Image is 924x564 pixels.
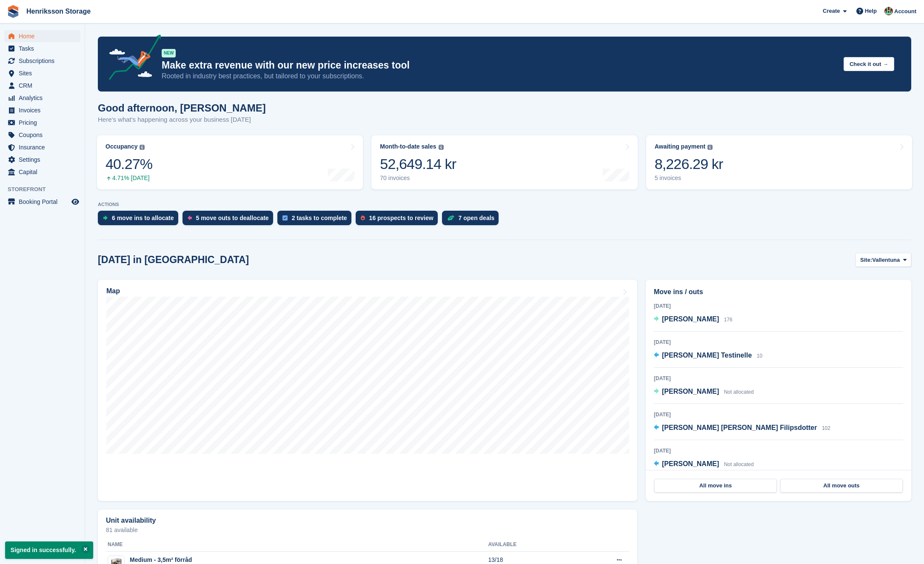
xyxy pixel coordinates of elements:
a: menu [4,166,80,178]
div: 5 move outs to deallocate [196,215,269,221]
span: Analytics [19,92,70,104]
div: [DATE] [654,338,903,346]
h2: [DATE] in [GEOGRAPHIC_DATA] [98,254,249,266]
div: 5 invoices [655,175,723,182]
div: 40.27% [106,155,152,173]
a: menu [4,104,80,116]
a: menu [4,129,80,141]
a: menu [4,55,80,67]
div: Occupancy [106,143,137,150]
a: menu [4,92,80,104]
span: [PERSON_NAME] [662,388,719,395]
span: Not allocated [724,389,754,395]
span: Invoices [19,104,70,116]
span: Account [894,7,916,16]
span: Home [19,30,70,42]
div: 7 open deals [459,215,495,221]
a: All move ins [654,479,777,492]
div: 2 tasks to complete [292,215,347,221]
span: CRM [19,80,70,92]
img: icon-info-grey-7440780725fd019a000dd9b08b2336e03edf1995a4989e88bcd33f0948082b44.svg [439,145,444,150]
span: Insurance [19,141,70,153]
a: 16 prospects to review [356,211,442,229]
img: Isak Martinelle [884,7,893,15]
h1: Good afternoon, [PERSON_NAME] [98,102,266,114]
h2: Unit availability [106,517,156,524]
div: NEW [162,49,176,57]
img: deal-1b604bf984904fb50ccaf53a9ad4b4a5d6e5aea283cecdc64d6e3604feb123c2.svg [447,215,454,221]
th: Name [106,538,488,552]
a: menu [4,30,80,42]
p: Signed in successfully. [5,541,93,559]
div: 4.71% [DATE] [106,175,152,182]
a: [PERSON_NAME] 176 [654,314,733,325]
p: Here's what's happening across your business [DATE] [98,115,266,125]
img: icon-info-grey-7440780725fd019a000dd9b08b2336e03edf1995a4989e88bcd33f0948082b44.svg [707,145,713,150]
span: Tasks [19,43,70,54]
p: Make extra revenue with our new price increases tool [162,59,837,72]
a: All move outs [780,479,903,492]
span: Help [865,7,877,15]
img: move_ins_to_allocate_icon-fdf77a2bb77ea45bf5b3d319d69a93e2d87916cf1d5bf7949dd705db3b84f3ca.svg [103,215,108,220]
button: Check it out → [844,57,894,71]
a: [PERSON_NAME] Testinelle 10 [654,350,762,361]
span: Storefront [8,185,85,194]
span: Create [823,7,840,15]
img: prospect-51fa495bee0391a8d652442698ab0144808aea92771e9ea1ae160a38d050c398.svg [361,215,365,220]
span: [PERSON_NAME] Testinelle [662,352,752,359]
span: 176 [724,317,733,323]
p: ACTIONS [98,202,911,207]
a: [PERSON_NAME] Not allocated [654,459,754,470]
p: 81 available [106,527,629,533]
div: 8,226.29 kr [655,155,723,173]
span: Capital [19,166,70,178]
th: Available [488,538,575,552]
span: Booking Portal [19,196,70,208]
span: Settings [19,154,70,166]
a: Month-to-date sales 52,649.14 kr 70 invoices [371,135,637,189]
a: [PERSON_NAME] Not allocated [654,386,754,398]
a: Map [98,280,637,501]
div: 16 prospects to review [369,215,433,221]
a: Preview store [70,197,80,207]
div: [DATE] [654,411,903,418]
span: 10 [757,353,762,359]
h2: Map [106,287,120,295]
a: menu [4,67,80,79]
span: Pricing [19,117,70,129]
a: menu [4,141,80,153]
div: 70 invoices [380,175,456,182]
a: Occupancy 40.27% 4.71% [DATE] [97,135,363,189]
span: Coupons [19,129,70,141]
span: 102 [822,425,830,431]
p: Rooted in industry best practices, but tailored to your subscriptions. [162,72,837,81]
span: Sites [19,67,70,79]
span: Vallentuna [872,256,900,264]
a: 6 move ins to allocate [98,211,183,229]
a: Henriksson Storage [23,4,94,18]
span: [PERSON_NAME] [PERSON_NAME] Filipsdotter [662,424,817,431]
a: Awaiting payment 8,226.29 kr 5 invoices [646,135,912,189]
img: icon-info-grey-7440780725fd019a000dd9b08b2336e03edf1995a4989e88bcd33f0948082b44.svg [140,145,145,150]
div: [DATE] [654,447,903,455]
a: menu [4,80,80,92]
a: 2 tasks to complete [277,211,356,229]
div: 52,649.14 kr [380,155,456,173]
div: [DATE] [654,302,903,310]
span: Site: [860,256,872,264]
a: menu [4,196,80,208]
div: Month-to-date sales [380,143,436,150]
a: menu [4,154,80,166]
div: 6 move ins to allocate [112,215,174,221]
button: Site: Vallentuna [856,253,911,267]
span: Not allocated [724,461,754,467]
img: price-adjustments-announcement-icon-8257ccfd72463d97f412b2fc003d46551f7dbcb40ab6d574587a9cd5c0d94... [102,34,161,83]
img: task-75834270c22a3079a89374b754ae025e5fb1db73e45f91037f5363f120a921f8.svg [282,215,288,220]
div: Awaiting payment [655,143,706,150]
a: menu [4,43,80,54]
a: menu [4,117,80,129]
img: move_outs_to_deallocate_icon-f764333ba52eb49d3ac5e1228854f67142a1ed5810a6f6cc68b1a99e826820c5.svg [188,215,192,220]
span: [PERSON_NAME] [662,460,719,467]
h2: Move ins / outs [654,287,903,297]
a: 7 open deals [442,211,503,229]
